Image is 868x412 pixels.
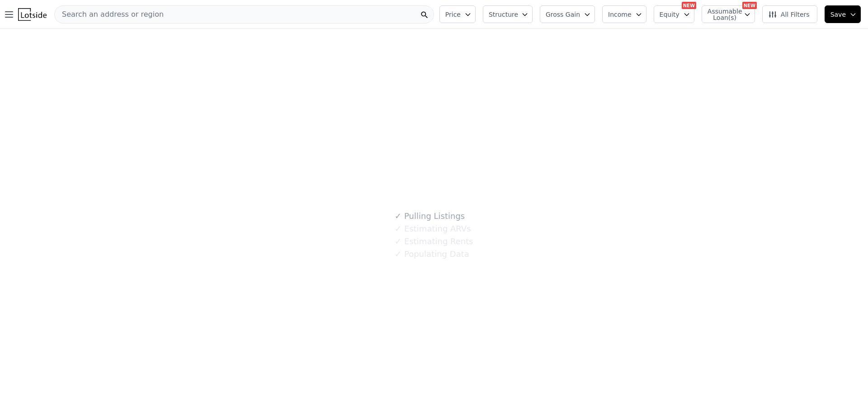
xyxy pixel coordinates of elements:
span: Search an address or region [55,9,164,20]
span: ✓ [395,224,401,233]
button: Price [439,5,476,23]
div: Populating Data [395,248,469,260]
div: NEW [682,2,696,9]
div: NEW [742,2,757,9]
span: Structure [489,10,518,19]
img: Lotside [18,8,47,21]
span: Assumable Loan(s) [708,8,736,21]
span: All Filters [768,10,810,19]
span: Price [445,10,461,19]
span: Income [608,10,632,19]
span: Save [830,10,846,19]
div: Pulling Listings [395,210,465,223]
span: ✓ [395,212,401,221]
span: ✓ [395,250,401,259]
button: Structure [483,5,533,23]
span: Equity [660,10,679,19]
span: ✓ [395,237,401,246]
button: All Filters [762,5,817,23]
div: Estimating Rents [395,235,473,248]
button: Gross Gain [540,5,595,23]
div: Estimating ARVs [395,223,471,235]
button: Income [602,5,646,23]
button: Save [825,5,861,23]
button: Equity [654,5,694,23]
button: Assumable Loan(s) [702,5,755,23]
span: Gross Gain [546,10,580,19]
